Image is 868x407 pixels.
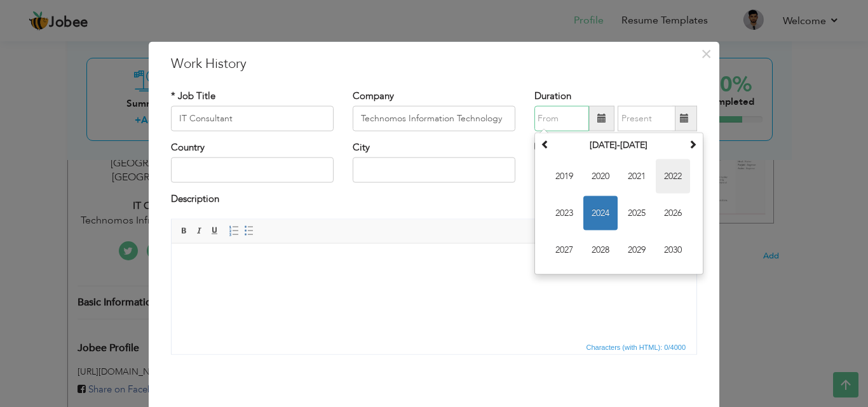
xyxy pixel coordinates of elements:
[583,233,618,267] span: 2028
[583,159,618,194] span: 2020
[227,224,241,237] a: Insert/Remove Numbered List
[171,89,215,102] label: * Job Title
[696,43,716,63] button: Close
[171,141,205,154] label: Country
[584,341,690,352] div: Statistics
[688,140,697,149] span: Next Decade
[171,192,219,206] label: Description
[656,196,690,230] span: 2026
[656,233,690,267] span: 2030
[208,224,222,237] a: Underline
[553,136,685,155] th: Select Decade
[534,106,589,131] input: From
[193,224,207,237] a: Italic
[618,106,675,131] input: Present
[584,341,689,352] span: Characters (with HTML): 0/4000
[534,89,571,102] label: Duration
[620,196,654,230] span: 2025
[172,243,696,338] iframe: Rich Text Editor, workEditor
[547,196,581,230] span: 2023
[171,54,697,73] h3: Work History
[547,159,581,194] span: 2019
[701,42,712,65] span: ×
[353,89,394,102] label: Company
[177,224,191,237] a: Bold
[353,141,370,154] label: City
[620,233,654,267] span: 2029
[620,159,654,194] span: 2021
[583,196,618,230] span: 2024
[242,224,256,237] a: Insert/Remove Bulleted List
[541,140,550,149] span: Previous Decade
[656,159,690,194] span: 2022
[547,233,581,267] span: 2027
